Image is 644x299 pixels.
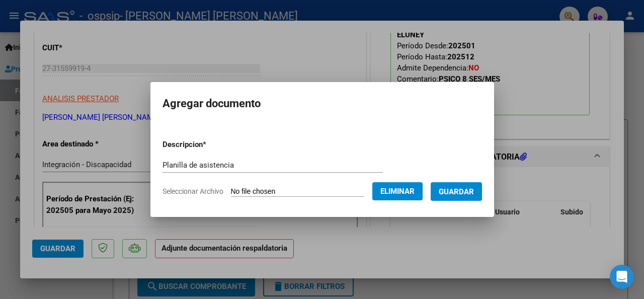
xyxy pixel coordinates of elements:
div: Open Intercom Messenger [610,265,634,289]
span: Seleccionar Archivo [163,187,223,195]
h2: Agregar documento [163,94,482,113]
button: Guardar [431,182,482,201]
span: Eliminar [380,187,415,196]
p: Descripcion [163,139,259,151]
button: Eliminar [372,182,423,200]
span: Guardar [439,187,474,196]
